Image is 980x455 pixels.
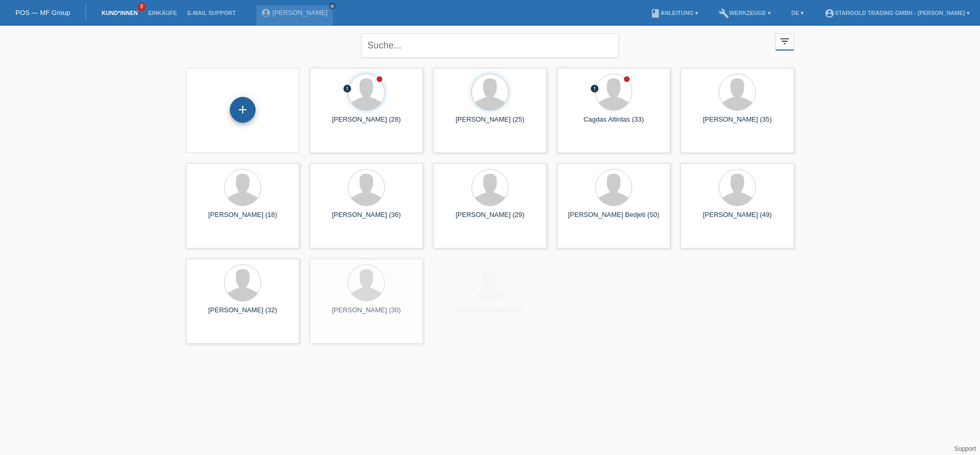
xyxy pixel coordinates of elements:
[565,115,662,132] div: Cagdas Altintas (33)
[442,306,538,323] div: [PERSON_NAME] (40)
[194,306,291,323] div: [PERSON_NAME] (32)
[194,211,291,227] div: [PERSON_NAME] (18)
[318,115,415,132] div: [PERSON_NAME] (28)
[689,211,786,227] div: [PERSON_NAME] (49)
[442,115,538,132] div: [PERSON_NAME] (25)
[819,10,975,16] a: account_circleStargold Trading GmbH - [PERSON_NAME] ▾
[343,84,352,93] i: error
[714,10,776,16] a: buildWerkzeuge ▾
[645,10,703,16] a: bookAnleitung ▾
[824,8,835,19] i: account_circle
[143,10,182,16] a: Einkäufe
[719,8,729,19] i: build
[786,10,809,16] a: DE ▾
[318,211,415,227] div: [PERSON_NAME] (36)
[329,3,336,10] a: close
[442,211,538,227] div: [PERSON_NAME] (29)
[138,3,146,11] span: 8
[15,9,70,16] a: POS — MF Group
[590,84,599,95] div: Unbestätigt, in Bearbeitung
[330,4,335,9] i: close
[779,36,790,47] i: filter_list
[343,84,352,95] div: Unbestätigt, in Bearbeitung
[230,101,255,119] div: Kund*in hinzufügen
[96,10,143,16] a: Kund*innen
[318,306,415,323] div: [PERSON_NAME] (30)
[565,211,662,227] div: [PERSON_NAME] Bedjeti (50)
[689,115,786,132] div: [PERSON_NAME] (35)
[590,84,599,93] i: error
[954,445,976,452] a: Support
[650,8,661,19] i: book
[273,9,328,16] a: [PERSON_NAME]
[361,33,619,58] input: Suche...
[182,10,241,16] a: E-Mail Support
